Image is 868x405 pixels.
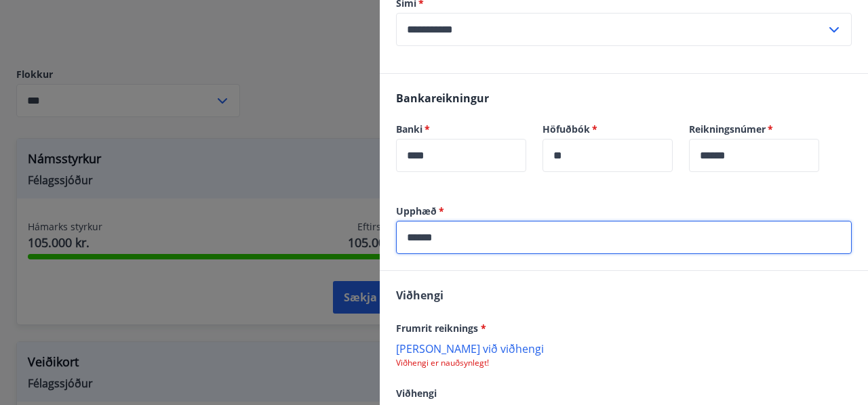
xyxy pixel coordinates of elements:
span: Bankareikningur [396,91,489,106]
div: Upphæð [396,221,852,254]
span: Viðhengi [396,288,443,303]
p: Viðhengi er nauðsynlegt! [396,358,852,368]
p: [PERSON_NAME] við viðhengi [396,341,852,355]
label: Reikningsnúmer [689,123,819,136]
label: Upphæð [396,205,852,218]
span: Viðhengi [396,387,437,400]
span: Frumrit reiknings [396,322,486,335]
label: Banki [396,123,526,136]
label: Höfuðbók [542,123,673,136]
